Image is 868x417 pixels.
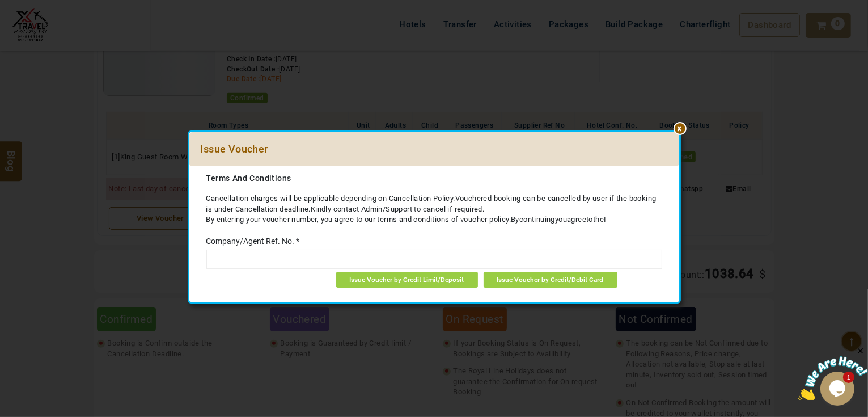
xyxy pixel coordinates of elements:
label: Company/Agent Ref. No. * [206,235,662,247]
div: Issue Voucher [189,132,679,166]
a: Issue Voucher by Credit/Debit Card [484,272,617,288]
b: Terms And Conditions [206,174,291,183]
iframe: chat widget [798,346,868,400]
a: Cancel [623,272,671,288]
li: Cancellation charges will be applicable depending on Cancellation Policy.Vouchered booking can be... [206,193,662,214]
span: Issue Voucher by Credit Limit/Deposit [350,276,464,284]
li: By entering your voucher number, you agree to our terms and conditions of voucher policy.Bycontin... [206,214,662,225]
